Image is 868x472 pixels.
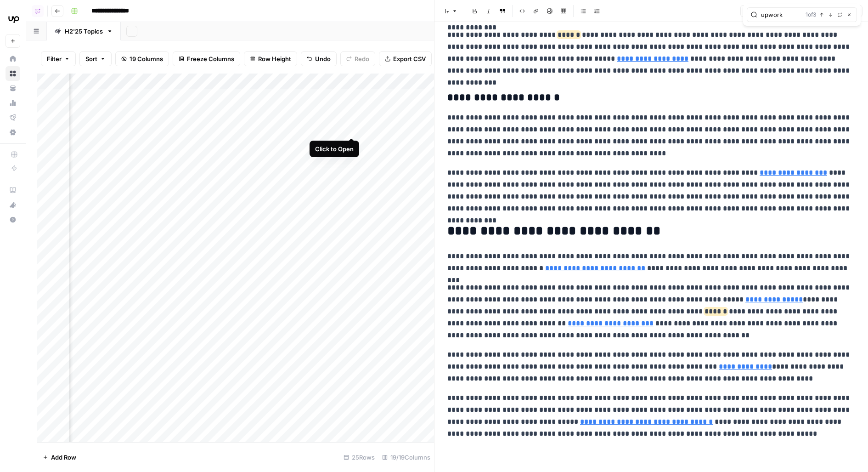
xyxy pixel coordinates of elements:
button: Freeze Columns [173,51,240,66]
a: Your Data [6,81,20,96]
a: Browse [6,66,20,81]
button: Add Row [37,450,82,465]
div: Click to Open [315,144,354,154]
span: Redo [355,54,369,63]
div: H2'25 Topics [65,27,103,36]
div: What's new? [6,198,20,212]
button: 1,468 words [740,5,788,17]
button: Export CSV [379,51,432,66]
span: Freeze Columns [187,54,234,63]
span: Undo [315,54,331,63]
button: Filter [41,51,76,66]
a: Flightpath [6,110,20,125]
input: Search [761,10,802,19]
span: Add Row [51,453,76,462]
button: Undo [301,51,337,66]
a: Home [6,51,20,66]
button: What's new? [6,198,20,212]
a: AirOps Academy [6,183,20,198]
div: 19/19 Columns [378,450,434,465]
div: 25 Rows [340,450,378,465]
a: H2'25 Topics [47,22,121,40]
button: 19 Columns [115,51,169,66]
button: Workspace: Upwork [6,7,20,30]
button: Redo [340,51,375,66]
a: Settings [6,125,20,140]
button: Help + Support [6,212,20,227]
span: Export CSV [393,54,426,63]
img: Upwork Logo [6,11,22,27]
span: 19 Columns [130,54,163,63]
a: Usage [6,96,20,110]
span: Filter [47,54,62,63]
span: Row Height [258,54,291,63]
button: Row Height [244,51,297,66]
span: Sort [85,54,97,63]
span: 1 of 3 [806,11,816,19]
button: Sort [79,51,112,66]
